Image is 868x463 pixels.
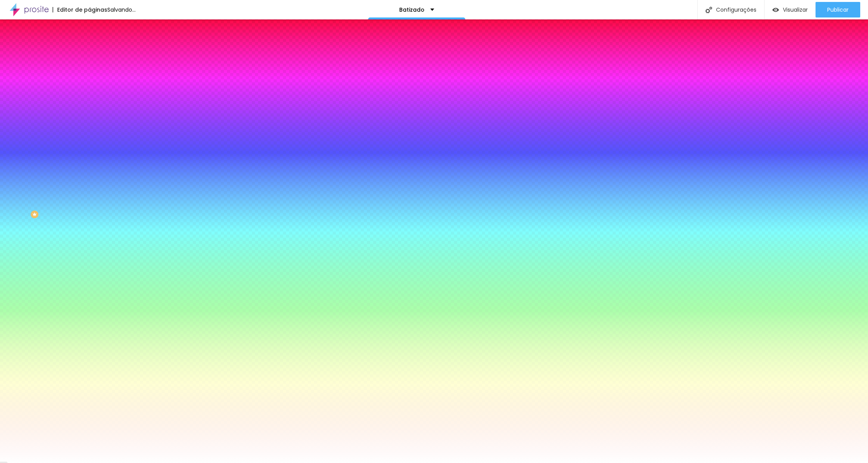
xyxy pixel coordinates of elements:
img: Icone [706,7,712,13]
div: Salvando... [107,7,136,12]
p: Batizado [399,7,424,12]
span: Publicar [827,7,849,13]
div: Editor de páginas [52,7,107,12]
span: Visualizar [783,7,808,13]
button: Publicar [816,2,860,17]
button: Visualizar [765,2,816,17]
img: view-1.svg [772,7,779,13]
